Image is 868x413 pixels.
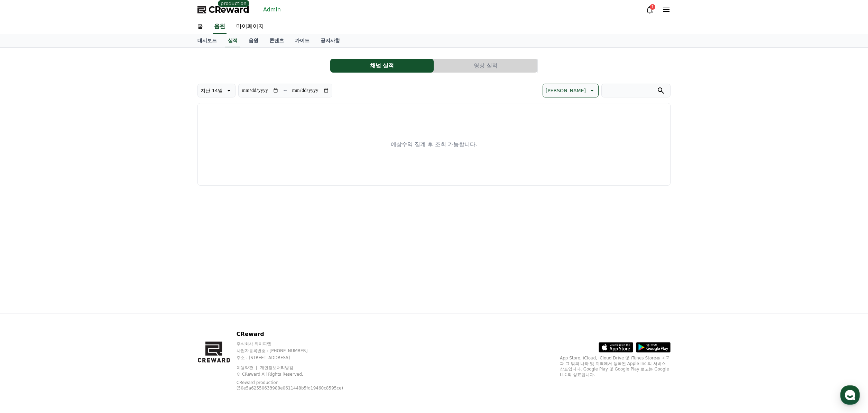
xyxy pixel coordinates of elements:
a: CReward [197,4,249,15]
button: 지난 14일 [197,84,236,97]
a: 이용약관 [237,365,258,370]
button: 채널 실적 [330,59,434,73]
p: 주소 : [STREET_ADDRESS] [237,355,358,360]
a: 공지사항 [315,34,345,47]
p: 예상수익 집계 후 조회 가능합니다. [391,140,477,149]
a: 가이드 [289,34,315,47]
p: App Store, iCloud, iCloud Drive 및 iTunes Store는 미국과 그 밖의 나라 및 지역에서 등록된 Apple Inc.의 서비스 상표입니다. Goo... [560,355,671,377]
span: CReward [209,4,249,15]
a: 홈 [192,19,209,34]
a: 대시보드 [192,34,222,47]
p: 지난 14일 [201,86,223,95]
button: 영상 실적 [434,59,537,73]
a: 개인정보처리방침 [260,365,293,370]
a: 음원 [213,19,227,34]
p: CReward production (50e5a62550633988e0611448b5fd19460c8595ce) [237,380,347,391]
p: ~ [283,86,287,95]
p: 주식회사 와이피랩 [237,341,358,347]
p: 사업자등록번호 : [PHONE_NUMBER] [237,348,358,354]
a: Admin [260,4,284,15]
a: 마이페이지 [231,19,269,34]
p: © CReward All Rights Reserved. [237,372,358,377]
a: 실적 [225,34,240,47]
button: [PERSON_NAME] [543,84,599,97]
p: [PERSON_NAME] [546,86,586,95]
a: 음원 [243,34,264,47]
a: 콘텐츠 [264,34,289,47]
p: CReward [237,330,358,338]
a: 채널 실적 [330,59,434,73]
div: 1 [650,4,655,10]
a: 1 [646,6,654,14]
